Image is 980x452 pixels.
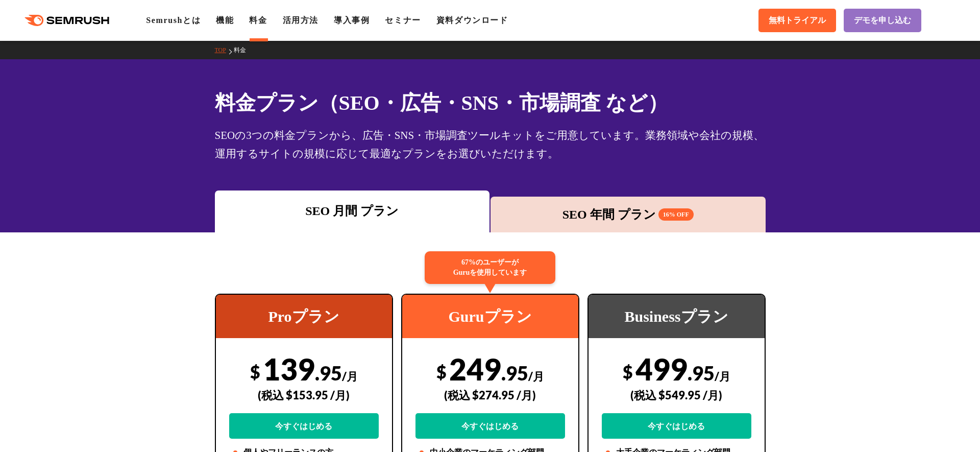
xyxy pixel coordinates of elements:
a: 資料ダウンロード [436,16,508,25]
a: 機能 [216,16,234,25]
span: /月 [715,369,730,383]
div: Businessプラン [589,295,765,338]
span: /月 [528,369,544,383]
a: 今すぐはじめる [229,413,379,439]
a: TOP [215,46,234,54]
div: Guruプラン [402,295,578,338]
div: Proプラン [216,295,392,338]
span: $ [623,361,633,382]
a: 活用方法 [283,16,318,25]
span: $ [436,361,447,382]
span: .95 [315,361,342,385]
a: 料金 [234,46,254,54]
a: 導入事例 [334,16,370,25]
span: .95 [501,361,528,385]
div: 139 [229,351,379,439]
span: 16% OFF [658,208,694,221]
div: 499 [602,351,751,439]
div: 249 [415,351,565,439]
div: (税込 $153.95 /月) [229,377,379,413]
span: 無料トライアル [769,15,826,26]
a: 無料トライアル [758,9,836,32]
div: SEO 月間 プラン [220,202,485,220]
a: 今すぐはじめる [602,413,751,439]
a: Semrushとは [146,16,201,25]
span: .95 [688,361,715,385]
div: (税込 $274.95 /月) [415,377,565,413]
div: (税込 $549.95 /月) [602,377,751,413]
a: 今すぐはじめる [415,413,565,439]
span: $ [250,361,260,382]
div: SEO 年間 プラン [496,205,761,224]
a: 料金 [249,16,267,25]
a: デモを申し込む [844,9,921,32]
span: /月 [342,369,358,383]
h1: 料金プラン（SEO・広告・SNS・市場調査 など） [215,88,766,118]
div: SEOの3つの料金プランから、広告・SNS・市場調査ツールキットをご用意しています。業務領域や会社の規模、運用するサイトの規模に応じて最適なプランをお選びいただけます。 [215,126,766,163]
div: 67%のユーザーが Guruを使用しています [425,251,555,284]
span: デモを申し込む [854,15,911,26]
a: セミナー [385,16,421,25]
